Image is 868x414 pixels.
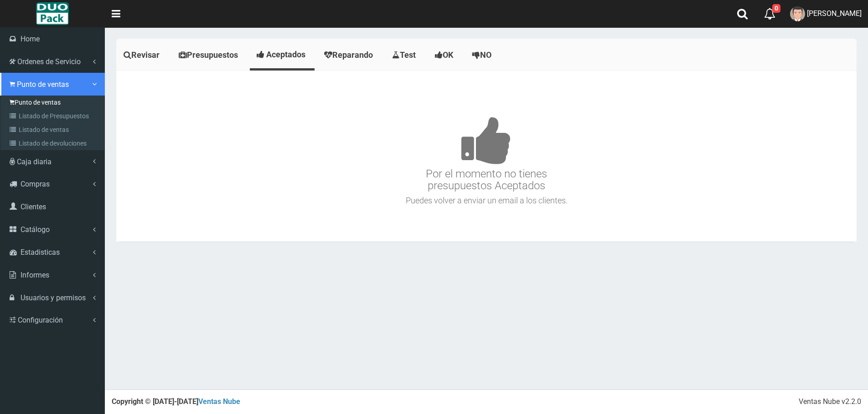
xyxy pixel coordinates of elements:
a: Listado de devoluciones [3,136,104,150]
span: Compras [21,180,50,188]
span: Reparando [332,50,373,60]
a: OK [428,41,463,69]
span: Estadisticas [21,248,60,257]
span: OK [443,50,453,60]
span: Aceptados [266,50,305,59]
span: Clientes [21,202,46,211]
span: Informes [21,271,49,279]
span: Test [400,50,416,60]
h4: Puedes volver a enviar un email a los clientes. [119,196,854,205]
a: Punto de ventas [3,96,104,109]
span: Presupuestos [187,50,238,60]
a: Revisar [116,41,169,69]
h3: Por el momento no tienes presupuestos Aceptados [119,89,854,192]
span: Ordenes de Servicio [17,57,81,66]
span: 0 [772,4,780,13]
a: Test [385,41,425,69]
span: Usuarios y permisos [21,293,86,302]
span: Catálogo [21,225,50,234]
a: Presupuestos [171,41,248,69]
span: [PERSON_NAME] [807,9,862,18]
img: Logo grande [36,2,68,25]
strong: Copyright © [DATE]-[DATE] [112,397,240,406]
span: Punto de ventas [17,80,69,89]
img: User Image [790,6,805,21]
span: Caja diaria [17,157,52,166]
a: Listado de ventas [3,123,104,136]
a: Listado de Presupuestos [3,109,104,123]
span: NO [480,50,491,60]
span: Configuración [18,316,63,324]
a: Aceptados [250,41,315,68]
div: Ventas Nube v2.2.0 [799,397,861,407]
a: NO [465,41,501,69]
a: Reparando [317,41,382,69]
a: Ventas Nube [198,397,240,406]
span: Revisar [131,50,160,60]
span: Home [21,35,40,43]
